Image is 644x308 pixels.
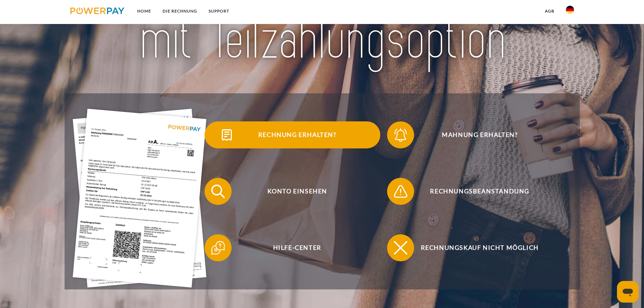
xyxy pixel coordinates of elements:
a: SUPPORT [203,5,235,17]
img: qb_bill.svg [218,126,235,143]
span: Rechnung erhalten? [214,121,380,148]
img: single_invoice_powerpay_de.jpg [73,109,207,288]
iframe: Schaltfläche zum Öffnen des Messaging-Fensters [617,281,639,303]
a: Home [132,5,157,17]
img: qb_help.svg [210,239,226,256]
button: Konto einsehen [205,178,380,205]
img: de [566,6,574,14]
img: qb_close.svg [392,239,409,256]
button: Rechnung erhalten? [205,121,380,148]
span: Konto einsehen [214,178,380,205]
a: agb [539,5,560,17]
button: Mahnung erhalten? [387,121,563,148]
button: Rechnungsbeanstandung [387,178,563,205]
a: DIE RECHNUNG [157,5,203,17]
img: qb_bell.svg [392,126,409,143]
span: Rechnungsbeanstandung [397,178,563,205]
img: qb_warning.svg [392,183,409,200]
span: Hilfe-Center [214,234,380,261]
span: Rechnungskauf nicht möglich [397,234,563,261]
img: qb_search.svg [210,183,226,200]
button: Rechnungskauf nicht möglich [387,234,563,261]
button: Hilfe-Center [205,234,380,261]
img: logo-powerpay.svg [70,7,125,14]
span: Mahnung erhalten? [397,121,563,148]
